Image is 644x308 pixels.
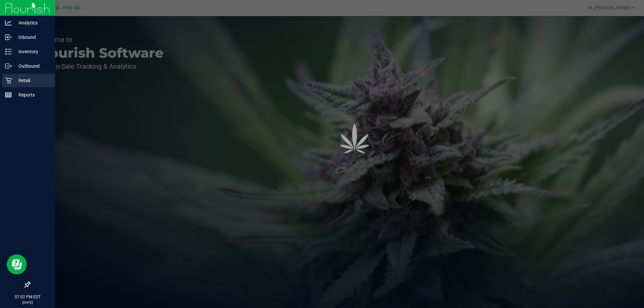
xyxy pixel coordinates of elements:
[5,77,12,84] inline-svg: Retail
[5,91,12,98] inline-svg: Reports
[12,76,52,84] p: Retail
[5,34,12,41] inline-svg: Inbound
[12,48,52,56] p: Inventory
[12,33,52,41] p: Inbound
[5,63,12,69] inline-svg: Outbound
[5,19,12,26] inline-svg: Analytics
[7,254,27,274] iframe: Resource center
[12,19,52,27] p: Analytics
[5,48,12,55] inline-svg: Inventory
[12,91,52,99] p: Reports
[3,294,52,300] p: 07:02 PM EDT
[12,62,52,70] p: Outbound
[3,300,52,305] p: [DATE]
